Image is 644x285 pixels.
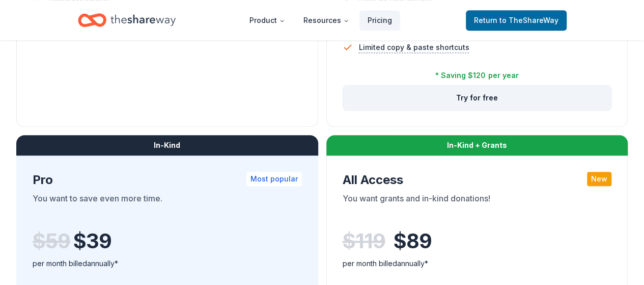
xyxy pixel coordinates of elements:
a: Pricing [359,10,400,31]
a: Returnto TheShareWay [466,10,567,31]
div: Most popular [246,172,302,186]
span: Return [474,14,558,27]
nav: Main [241,8,400,32]
span: $ 39 [73,227,111,255]
div: * Saving $120 per year [435,69,518,82]
a: Home [78,8,176,32]
div: All Access [343,172,612,188]
span: to TheShareWay [499,16,558,24]
div: per month billed annually* [343,257,612,270]
div: In-Kind [16,135,318,156]
div: You want to save even more time. [33,192,302,221]
button: Resources [295,10,357,31]
div: In-Kind + Grants [326,135,628,156]
button: Product [241,10,293,31]
button: Try for free [343,86,611,110]
div: New [587,172,611,186]
span: $ 89 [394,227,432,255]
div: per month billed annually* [33,257,302,270]
span: Limited copy & paste shortcuts [359,41,469,54]
div: You want grants and in-kind donations! [343,192,612,221]
div: Pro [33,172,302,188]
